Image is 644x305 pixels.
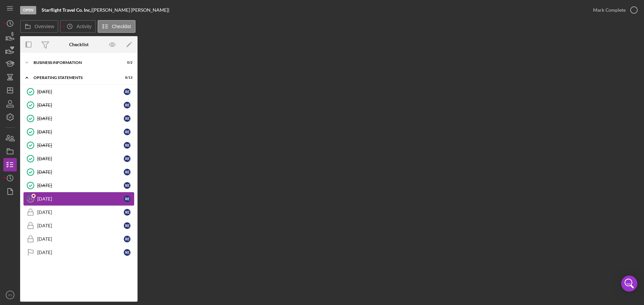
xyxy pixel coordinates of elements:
b: Starflight Travel Co. Inc, [42,7,91,13]
a: 11[DATE]RE [23,192,134,206]
a: [DATE]RE [23,246,134,259]
div: [DATE] [37,129,124,135]
button: YY [3,288,17,302]
div: [DATE] [37,116,124,121]
div: 0 / 2 [120,61,132,65]
div: [DATE] [37,223,124,228]
div: Operating Statements [34,76,116,80]
div: [DATE] [37,196,124,202]
a: [DATE]RE [23,165,134,179]
div: | [42,7,93,13]
a: [DATE]RE [23,125,134,139]
div: R E [124,142,130,149]
div: R E [124,209,130,216]
div: [DATE] [37,250,124,255]
div: [DATE] [37,89,124,94]
a: [DATE]RE [23,206,134,219]
tspan: 11 [29,197,33,201]
div: [DATE] [37,102,124,108]
div: R E [124,196,130,202]
button: Overview [20,20,58,33]
div: R E [124,222,130,229]
div: [DATE] [37,156,124,161]
a: [DATE]RE [23,112,134,125]
div: Mark Complete [593,3,626,17]
button: Checklist [98,20,136,33]
div: [DATE] [37,210,124,215]
div: [DATE] [37,183,124,188]
a: [DATE]RE [23,232,134,246]
div: [DATE] [37,169,124,175]
div: Open Intercom Messenger [621,276,637,292]
div: [DATE] [37,143,124,148]
a: [DATE]RE [23,98,134,112]
div: R E [124,236,130,242]
a: [DATE]RE [23,139,134,152]
div: R E [124,249,130,256]
div: Open [20,6,36,14]
div: [DATE] [37,236,124,242]
div: R E [124,182,130,189]
div: R E [124,169,130,175]
div: [PERSON_NAME] [PERSON_NAME] | [93,7,169,13]
label: Overview [35,24,54,29]
div: Checklist [69,42,89,47]
a: [DATE]RE [23,152,134,165]
a: [DATE]RE [23,219,134,232]
text: YY [8,293,12,297]
label: Activity [76,24,91,29]
div: R E [124,155,130,162]
label: Checklist [112,24,131,29]
div: R E [124,88,130,95]
button: Mark Complete [586,3,641,17]
button: Activity [60,20,96,33]
div: R E [124,129,130,135]
a: [DATE]RE [23,85,134,98]
a: [DATE]RE [23,179,134,192]
div: R E [124,102,130,108]
div: 8 / 13 [120,76,132,80]
div: R E [124,115,130,122]
div: BUSINESS INFORMATION [34,61,116,65]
